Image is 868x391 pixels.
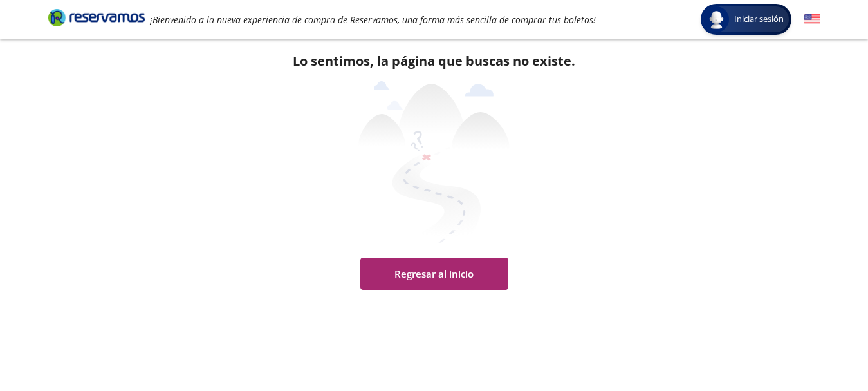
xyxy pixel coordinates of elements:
[804,12,820,28] button: English
[48,8,145,31] a: Brand Logo
[293,52,575,71] p: Lo sentimos, la página que buscas no existe.
[729,13,789,26] span: Iniciar sesión
[360,258,508,290] button: Regresar al inicio
[48,8,145,27] i: Brand Logo
[150,14,596,26] em: ¡Bienvenido a la nueva experiencia de compra de Reservamos, una forma más sencilla de comprar tus...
